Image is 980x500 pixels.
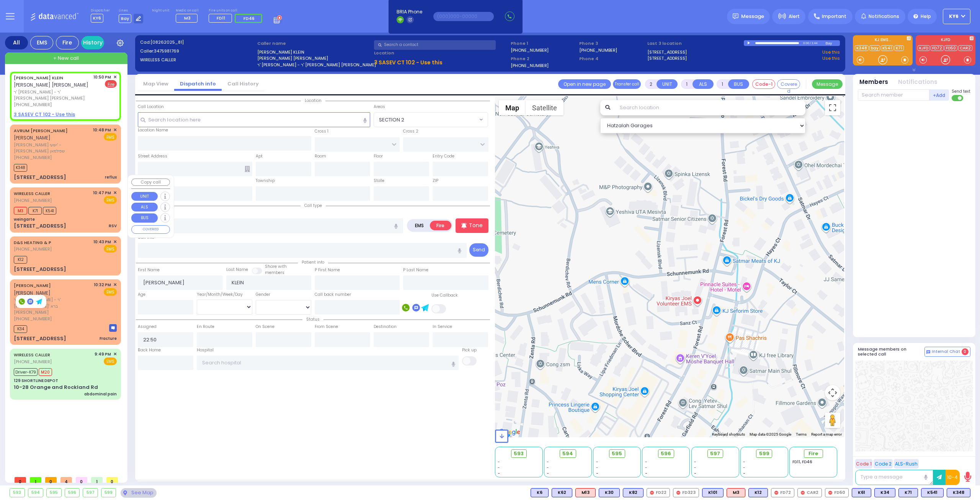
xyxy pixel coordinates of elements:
label: Dispatcher [91,8,110,13]
div: K62 [552,488,572,497]
span: ✕ [113,127,117,133]
span: Send text [952,89,970,94]
div: BLS [748,488,768,497]
div: K101 [702,488,724,497]
label: En Route [197,324,214,330]
span: - [694,459,696,465]
button: ALS [131,203,158,212]
div: [STREET_ADDRESS] [14,222,66,230]
span: - [694,470,696,476]
span: Location [301,98,325,103]
span: 1 [91,477,103,483]
label: Location [374,50,508,56]
span: - [743,459,745,465]
span: 593 [514,450,524,457]
u: Fire [108,82,114,87]
span: members [265,270,284,275]
span: K71 [28,207,42,215]
label: From Scene [315,324,338,330]
span: K348 [14,164,27,172]
div: BLS [623,488,644,497]
button: Code-1 [752,79,775,89]
a: [STREET_ADDRESS] [647,49,687,56]
div: 599 [101,489,116,497]
button: BUS [728,79,749,89]
img: Logo [30,11,81,21]
div: K34 [874,488,895,497]
span: FD46 [243,15,255,21]
div: 595 [47,489,61,497]
div: K12 [748,488,768,497]
label: Call Location [138,104,164,110]
p: Tone [469,221,483,230]
span: M3 [184,15,191,21]
span: - [645,465,647,470]
button: Code 1 [855,459,872,469]
span: Patient info [298,259,328,265]
div: ALS [727,488,745,497]
div: BLS [552,488,572,497]
div: Fracture [100,336,117,341]
a: Open this area in Google Maps (opens a new window) [497,427,522,437]
label: Back Home [138,347,161,353]
label: Gender [256,292,270,298]
span: Notifications [869,13,899,20]
label: Last Name [226,267,248,273]
div: K541 [921,488,944,497]
a: D&S HEATING & P [14,239,51,246]
div: Fire [56,36,79,49]
span: [08262025_81] [150,39,184,45]
div: 10-28 Orange and Rockland Rd [14,384,98,391]
div: RSV [109,223,117,229]
span: Message [741,13,764,20]
input: Search location here [138,112,371,127]
a: [STREET_ADDRESS] [647,55,687,62]
span: [PHONE_NUMBER] [14,102,52,108]
div: K30 [599,488,620,497]
label: Age [138,292,145,298]
button: Covered [777,79,800,89]
input: Search hospital [197,356,459,370]
div: BLS [947,488,970,497]
span: - [743,465,745,470]
div: FD22 [647,488,670,497]
a: AVRUM [PERSON_NAME] [14,128,68,134]
button: +Add [929,89,949,101]
img: Google [497,427,522,437]
span: 10:32 PM [94,282,111,288]
span: [PERSON_NAME] [14,290,51,296]
span: ✕ [113,239,117,245]
span: K12 [14,256,27,264]
label: Pick up [462,347,477,353]
label: Township [256,178,275,184]
img: comment-alt.png [926,350,930,354]
label: Cross 1 [315,128,328,134]
span: - [694,465,696,470]
a: History [81,36,104,49]
label: Last 3 location [647,40,744,47]
label: Caller: [140,48,255,54]
label: Use Callback [431,292,458,298]
button: Map camera controls [825,385,840,400]
a: Use this [822,55,840,62]
span: - [645,459,647,465]
div: K82 [623,488,644,497]
span: [PHONE_NUMBER] [14,154,52,161]
label: Hospital [197,347,214,353]
div: weingarte [14,216,35,222]
span: EMS [104,288,117,296]
button: Transfer call [613,79,641,89]
span: - [596,470,598,476]
span: SECTION 2 [374,113,477,126]
span: KY6 [91,14,103,23]
span: 595 [612,450,622,457]
div: 597 [83,489,98,497]
span: K541 [43,207,56,215]
span: 0 [45,477,57,483]
a: Open in new page [558,79,611,89]
span: ר' [PERSON_NAME] - ר' [PERSON_NAME]' ברא [PERSON_NAME] [14,297,91,316]
button: Show satellite imagery [526,100,563,115]
button: ALS-Rush [894,459,919,469]
label: KJ EMS... [853,38,913,43]
label: Fire units on call [209,8,265,13]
